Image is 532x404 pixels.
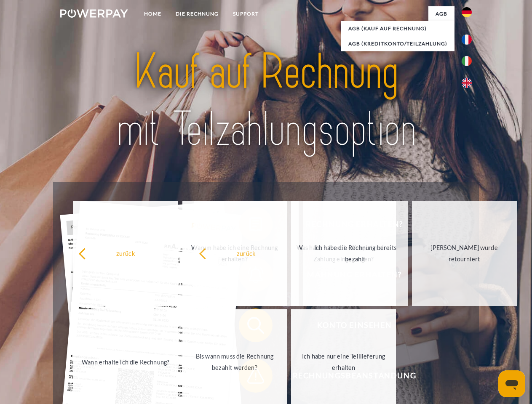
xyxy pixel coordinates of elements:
[78,247,173,259] div: zurück
[428,6,454,21] a: agb
[78,356,173,367] div: Wann erhalte ich die Rechnung?
[199,247,294,259] div: zurück
[296,351,391,373] div: Ich habe nur eine Teillieferung erhalten
[341,36,454,51] a: AGB (Kreditkonto/Teilzahlung)
[417,242,512,265] div: [PERSON_NAME] wurde retourniert
[462,56,472,66] img: it
[137,6,168,21] a: Home
[498,370,525,397] iframe: Schaltfläche zum Öffnen des Messaging-Fensters
[80,40,452,161] img: title-powerpay_de.svg
[187,351,282,373] div: Bis wann muss die Rechnung bezahlt werden?
[341,21,454,36] a: AGB (Kauf auf Rechnung)
[308,242,403,265] div: Ich habe die Rechnung bereits bezahlt
[60,9,128,18] img: logo-powerpay-white.svg
[462,35,472,45] img: fr
[168,6,226,21] a: DIE RECHNUNG
[462,78,472,88] img: en
[226,6,266,21] a: SUPPORT
[462,7,472,17] img: de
